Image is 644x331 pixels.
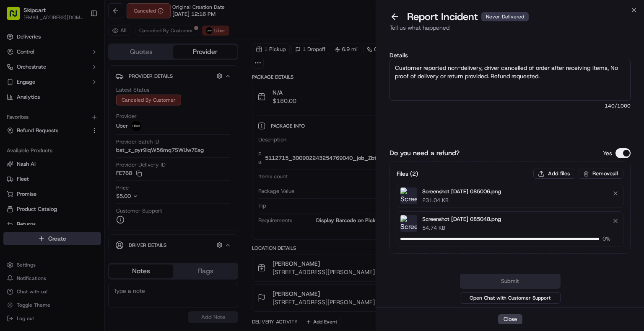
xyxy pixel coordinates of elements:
img: Jonathan Mireles [8,121,22,135]
p: Screenshot [DATE] 085006.png [422,187,501,196]
span: [PERSON_NAME] [26,129,68,136]
span: [DATE] [74,129,91,136]
button: Open Chat with Customer Support [460,292,561,304]
button: See all [130,107,153,117]
span: API Documentation [79,187,135,195]
button: Remove file [610,187,621,199]
a: 💻API Documentation [68,183,138,198]
div: Never Delivered [481,12,529,21]
p: Screenshot [DATE] 085048.png [422,215,501,223]
button: Remove file [610,215,621,227]
span: 0 % [602,235,618,243]
img: Nash [8,8,25,25]
img: Screenshot 2025-09-18 085048.png [400,215,417,232]
div: Tell us what happened [390,23,631,37]
button: Start new chat [143,82,153,92]
button: Removeall [579,169,623,179]
div: Start new chat [38,80,138,88]
p: 54.74 KB [422,224,501,232]
textarea: Customer reported non-delivery, driver cancelled of order after receiving items, No proof of deli... [390,60,631,101]
span: [DATE] [96,152,113,159]
label: Do you need a refund? [390,148,460,158]
span: • [70,129,73,136]
img: 1736555255976-a54dd68f-1ca7-489b-9aae-adbdc363a1c4 [17,152,23,159]
img: 1736555255976-a54dd68f-1ca7-489b-9aae-adbdc363a1c4 [8,80,23,95]
div: We're available if you need us! [38,88,115,95]
img: 5e9a9d7314ff4150bce227a61376b483.jpg [18,80,33,95]
div: 📗 [8,187,15,194]
button: Close [498,314,522,324]
span: • [91,152,94,159]
p: Yes [603,149,612,157]
span: 140 /1000 [390,103,631,109]
p: Welcome 👋 [8,33,153,46]
span: Knowledge Base [17,187,64,195]
img: Screenshot 2025-09-18 085006.png [400,187,417,204]
div: Past conversations [8,108,56,115]
a: Powered byPylon [59,207,101,213]
p: Report Incident [407,10,529,23]
img: Wisdom Oko [8,144,22,160]
button: Add files [533,169,575,179]
a: 📗Knowledge Base [5,183,68,198]
p: 231.04 KB [422,197,501,204]
span: Pylon [83,207,101,213]
h3: Files ( 2 ) [397,169,418,178]
input: Got a question? Start typing here... [22,54,151,62]
div: 💻 [71,187,78,194]
label: Details [390,52,631,58]
span: Wisdom [PERSON_NAME] [26,152,89,159]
